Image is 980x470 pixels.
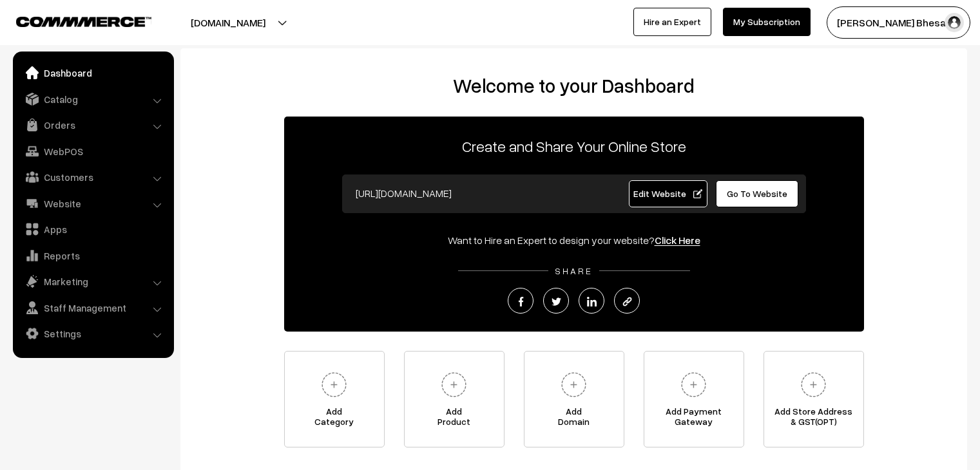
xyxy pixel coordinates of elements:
button: [DOMAIN_NAME] [146,6,311,39]
span: Add Payment Gateway [644,406,744,432]
img: plus.svg [556,367,591,402]
a: AddProduct [404,351,504,447]
a: My Subscription [723,8,811,36]
a: Reports [16,244,169,267]
span: Add Store Address & GST(OPT) [764,406,863,432]
span: Edit Website [633,188,702,199]
span: Add Domain [524,406,624,432]
a: Add Store Address& GST(OPT) [764,351,864,447]
img: user [945,13,964,32]
a: AddDomain [524,351,624,447]
div: Want to Hire an Expert to design your website? [284,232,864,248]
img: COMMMERCE [16,17,151,26]
a: Orders [16,113,169,136]
span: Add Category [285,406,384,432]
a: Apps [16,218,169,241]
a: AddCategory [284,351,385,447]
a: Customers [16,165,169,189]
a: Staff Management [16,296,169,319]
a: Click Here [655,234,700,247]
a: Marketing [16,270,169,293]
button: [PERSON_NAME] Bhesani… [827,6,970,39]
a: Catalog [16,88,169,111]
a: Settings [16,322,169,345]
a: Add PaymentGateway [644,351,744,447]
a: Edit Website [629,180,707,207]
img: plus.svg [436,367,472,402]
img: plus.svg [316,367,352,402]
a: Go To Website [716,180,799,207]
a: Website [16,192,169,215]
span: Go To Website [727,188,787,199]
span: Add Product [405,406,504,432]
a: WebPOS [16,140,169,163]
img: plus.svg [676,367,711,402]
h2: Welcome to your Dashboard [193,74,954,97]
img: plus.svg [796,367,831,402]
a: COMMMERCE [16,13,129,28]
a: Hire an Expert [633,8,711,36]
span: SHARE [548,265,599,276]
p: Create and Share Your Online Store [284,135,864,158]
a: Dashboard [16,61,169,84]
